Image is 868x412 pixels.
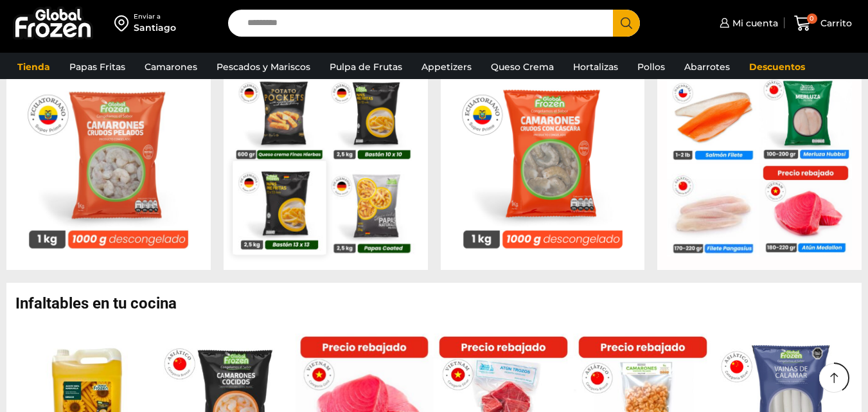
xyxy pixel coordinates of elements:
a: Papas Fritas [63,55,132,79]
a: Descuentos [743,55,811,79]
a: Appetizers [415,55,478,79]
a: Queso Crema [484,55,560,79]
span: Mi cuenta [729,17,778,30]
a: 0 Carrito [791,8,855,39]
span: Carrito [817,17,852,30]
a: Pollos [631,55,671,79]
img: address-field-icon.svg [114,12,134,34]
a: Camarones [138,55,204,79]
h2: Infaltables en tu cocina [15,296,862,311]
a: Hortalizas [567,55,624,79]
a: Pescados y Mariscos [210,55,317,79]
a: Mi cuenta [716,10,778,36]
button: Search button [613,10,640,37]
span: 0 [807,13,817,24]
div: Enviar a [134,12,176,21]
a: Tienda [11,55,57,79]
a: Abarrotes [678,55,736,79]
a: Pulpa de Frutas [323,55,409,79]
div: Santiago [134,21,176,34]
